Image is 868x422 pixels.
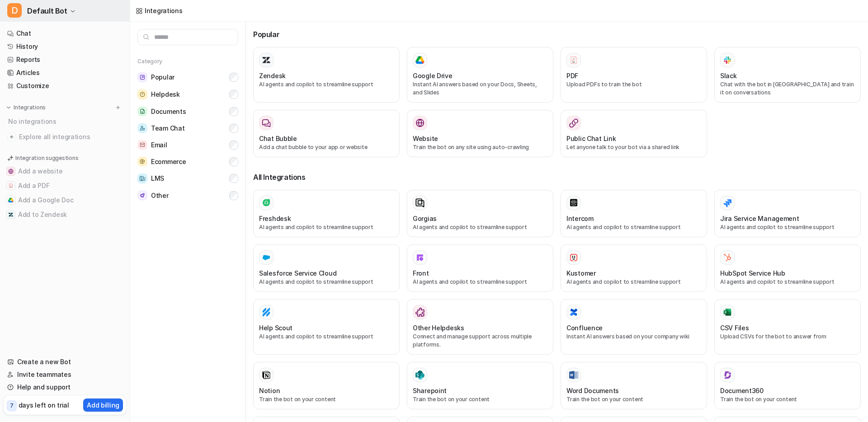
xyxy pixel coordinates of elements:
[151,141,167,150] span: Email
[259,71,286,80] h3: Zendesk
[407,244,553,292] button: FrontFrontAI agents and copilot to streamline support
[4,368,126,381] a: Invite teammates
[561,110,707,157] button: Public Chat LinkLet anyone talk to your bot via a shared link
[115,104,121,111] img: menu_add.svg
[4,27,126,40] a: Chat
[714,299,861,355] button: CSV FilesCSV FilesUpload CSVs for the bot to answer from
[259,80,394,89] p: AI agents and copilot to streamline support
[7,3,22,18] span: D
[137,187,238,204] button: OtherOther
[137,157,147,166] img: Ecommerce
[4,193,126,207] button: Add a Google DocAdd a Google Doc
[4,103,48,112] button: Integrations
[413,214,437,223] h3: Gorgias
[4,356,126,368] a: Create a new Bot
[27,5,67,17] span: Default Bot
[137,58,238,65] h5: Category
[259,223,394,231] p: AI agents and copilot to streamline support
[5,114,126,129] div: No integrations
[413,333,547,349] p: Connect and manage support across multiple platforms.
[566,268,596,278] h3: Kustomer
[720,80,855,97] p: Chat with the bot in [GEOGRAPHIC_DATA] and train it on conversations
[4,207,126,222] button: Add to ZendeskAdd to Zendesk
[137,72,147,82] img: Popular
[413,323,464,333] h3: Other Helpdesks
[569,253,578,262] img: Kustomer
[137,123,147,133] img: Team Chat
[137,89,147,99] img: Helpdesk
[415,56,425,64] img: Google Drive
[151,124,184,133] span: Team Chat
[137,170,238,187] button: LMSLMS
[723,253,732,262] img: HubSpot Service Hub
[8,197,14,203] img: Add a Google Doc
[262,370,271,380] img: Notion
[413,143,547,151] p: Train the bot on any site using auto-crawling
[561,299,707,355] button: ConfluenceConfluenceInstant AI answers based on your company wiki
[151,191,169,200] span: Other
[407,362,553,409] button: SharepointSharepointTrain the bot on your content
[720,71,737,80] h3: Slack
[720,278,855,286] p: AI agents and copilot to streamline support
[151,174,164,183] span: LMS
[253,190,400,237] button: FreshdeskAI agents and copilot to streamline support
[723,55,732,65] img: Slack
[4,53,126,66] a: Reports
[253,362,400,409] button: NotionNotionTrain the bot on your content
[569,308,578,317] img: Confluence
[720,386,764,395] h3: Document360
[137,140,147,150] img: Email
[151,90,180,99] span: Helpdesk
[714,244,861,292] button: HubSpot Service HubHubSpot Service HubAI agents and copilot to streamline support
[566,323,603,333] h3: Confluence
[413,395,547,403] p: Train the bot on your content
[19,400,69,410] p: days left on trial
[259,386,280,395] h3: Notion
[137,107,147,116] img: Documents
[566,71,578,80] h3: PDF
[413,134,438,143] h3: Website
[561,190,707,237] button: IntercomAI agents and copilot to streamline support
[253,244,400,292] button: Salesforce Service Cloud Salesforce Service CloudAI agents and copilot to streamline support
[723,308,732,317] img: CSV Files
[714,190,861,237] button: Jira Service ManagementAI agents and copilot to streamline support
[137,86,238,103] button: HelpdeskHelpdesk
[566,333,701,341] p: Instant AI answers based on your company wiki
[259,268,336,278] h3: Salesforce Service Cloud
[566,278,701,286] p: AI agents and copilot to streamline support
[10,402,14,410] p: 7
[259,395,394,403] p: Train the bot on your content
[83,399,123,412] button: Add billing
[720,214,799,223] h3: Jira Service Management
[253,47,400,103] button: ZendeskAI agents and copilot to streamline support
[561,47,707,103] button: PDFPDFUpload PDFs to train the bot
[253,29,861,40] h3: Popular
[407,110,553,157] button: WebsiteWebsiteTrain the bot on any site using auto-crawling
[720,268,785,278] h3: HubSpot Service Hub
[8,183,14,188] img: Add a PDF
[413,268,429,278] h3: Front
[720,323,749,333] h3: CSV Files
[15,154,78,162] p: Integration suggestions
[720,395,855,403] p: Train the bot on your content
[4,164,126,178] button: Add a websiteAdd a website
[137,103,238,120] button: DocumentsDocuments
[4,80,126,92] a: Customize
[137,69,238,86] button: PopularPopular
[19,130,123,144] span: Explore all integrations
[413,80,547,97] p: Instant AI answers based on your Docs, Sheets, and Slides
[415,308,425,317] img: Other Helpdesks
[720,333,855,341] p: Upload CSVs for the bot to answer from
[137,191,147,200] img: Other
[4,40,126,53] a: History
[415,118,425,127] img: Website
[561,244,707,292] button: KustomerKustomerAI agents and copilot to streamline support
[8,212,14,217] img: Add to Zendesk
[145,6,183,15] div: Integrations
[87,400,119,410] p: Add billing
[8,169,14,174] img: Add a website
[566,395,701,403] p: Train the bot on your content
[566,134,616,143] h3: Public Chat Link
[415,370,425,380] img: Sharepoint
[566,386,619,395] h3: Word Documents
